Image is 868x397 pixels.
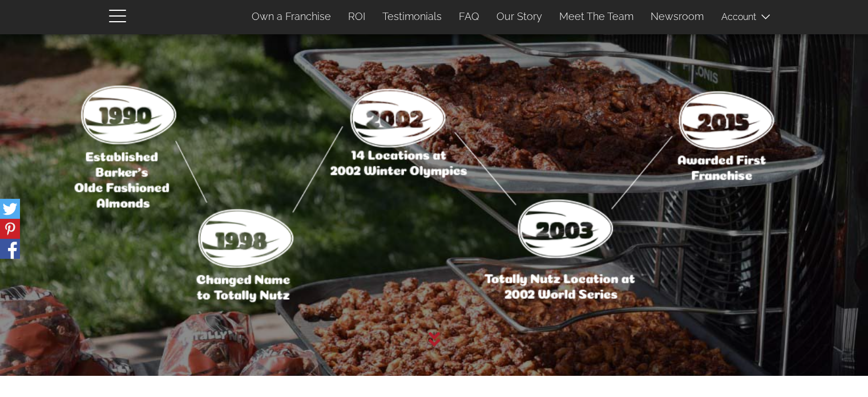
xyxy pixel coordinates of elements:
a: Newsroom [642,5,712,29]
a: FAQ [450,5,488,29]
a: Own a Franchise [243,5,340,29]
a: Meet The Team [551,5,642,29]
img: TotallyNutzTimeline-1.png [27,49,841,315]
a: Testimonials [374,5,450,29]
a: Our Story [488,5,551,29]
a: ROI [340,5,374,29]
